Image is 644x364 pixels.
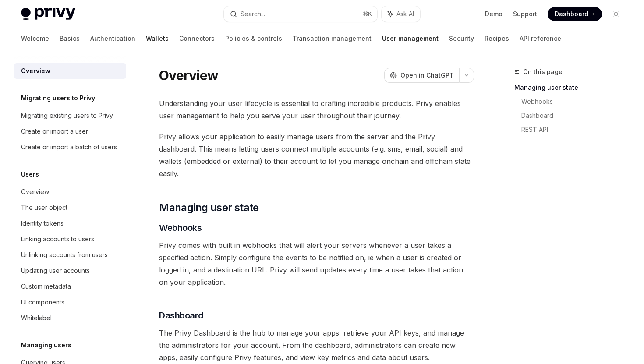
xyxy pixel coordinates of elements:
[14,247,126,263] a: Unlinking accounts from users
[485,10,502,18] a: Demo
[14,231,126,247] a: Linking accounts to users
[21,297,64,307] div: UI components
[21,265,90,276] div: Updating user accounts
[514,81,630,95] a: Managing user state
[14,263,126,279] a: Updating user accounts
[159,67,218,83] h1: Overview
[21,234,94,244] div: Linking accounts to users
[21,250,108,260] div: Unlinking accounts from users
[60,28,80,49] a: Basics
[241,9,265,19] div: Search...
[513,10,537,18] a: Support
[521,123,630,137] a: REST API
[21,126,88,137] div: Create or import a user
[14,310,126,326] a: Whitelabel
[159,239,474,288] span: Privy comes with built in webhooks that will alert your servers whenever a user takes a specified...
[14,200,126,216] a: The user object
[21,313,52,323] div: Whitelabel
[21,281,71,292] div: Custom metadata
[159,309,203,322] span: Dashboard
[21,142,117,152] div: Create or import a batch of users
[159,131,474,180] span: Privy allows your application to easily manage users from the server and the Privy dashboard. Thi...
[21,8,75,20] img: light logo
[521,109,630,123] a: Dashboard
[548,7,602,21] a: Dashboard
[21,110,113,121] div: Migrating existing users to Privy
[21,202,67,213] div: The user object
[14,294,126,310] a: UI components
[21,93,95,103] h5: Migrating users to Privy
[146,28,169,49] a: Wallets
[14,63,126,79] a: Overview
[449,28,474,49] a: Security
[520,28,561,49] a: API reference
[382,6,420,22] button: Ask AI
[159,97,474,122] span: Understanding your user lifecycle is essential to crafting incredible products. Privy enables use...
[21,28,49,49] a: Welcome
[382,28,439,49] a: User management
[159,327,474,364] span: The Privy Dashboard is the hub to manage your apps, retrieve your API keys, and manage the admini...
[14,139,126,155] a: Create or import a batch of users
[521,95,630,109] a: Webhooks
[396,10,414,18] span: Ask AI
[400,71,454,80] span: Open in ChatGPT
[21,66,50,76] div: Overview
[21,218,64,229] div: Identity tokens
[14,184,126,200] a: Overview
[14,216,126,231] a: Identity tokens
[224,6,377,22] button: Search...⌘K
[159,201,259,215] span: Managing user state
[14,124,126,139] a: Create or import a user
[14,108,126,124] a: Migrating existing users to Privy
[384,68,459,83] button: Open in ChatGPT
[179,28,215,49] a: Connectors
[225,28,282,49] a: Policies & controls
[159,222,202,234] span: Webhooks
[14,279,126,294] a: Custom metadata
[21,340,71,350] h5: Managing users
[21,187,49,197] div: Overview
[485,28,509,49] a: Recipes
[21,169,39,180] h5: Users
[523,67,563,77] span: On this page
[609,7,623,21] button: Toggle dark mode
[293,28,372,49] a: Transaction management
[363,11,372,18] span: ⌘ K
[555,10,588,18] span: Dashboard
[90,28,135,49] a: Authentication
